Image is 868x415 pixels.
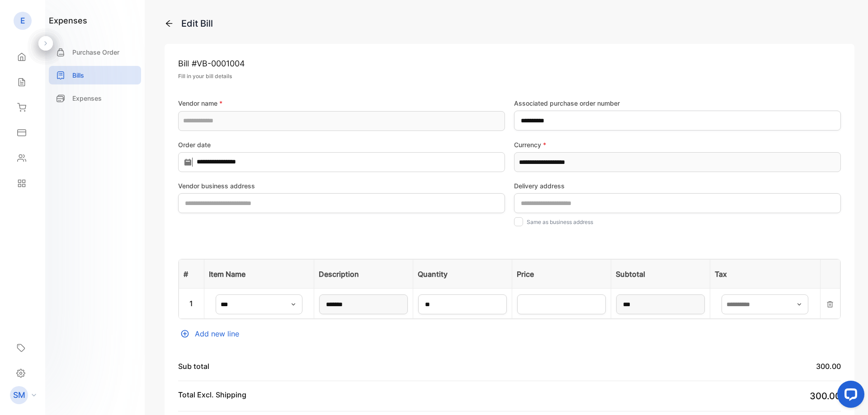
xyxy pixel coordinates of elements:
td: 1 [179,289,204,319]
p: Purchase Order [72,47,119,57]
label: Delivery address [514,181,841,191]
h1: expenses [49,14,87,27]
th: Price [512,260,611,289]
div: Add new line [178,328,841,339]
p: Expenses [72,93,102,103]
p: Sub total [178,361,209,372]
p: E [20,15,25,27]
p: Bill [178,57,841,70]
p: SM [13,389,25,401]
label: Vendor business address [178,181,505,191]
span: 300.00 [810,391,841,401]
div: Edit Bill [181,17,213,30]
label: Same as business address [527,219,593,225]
iframe: LiveChat chat widget [830,377,868,415]
span: 300.00 [816,362,841,371]
a: Expenses [49,89,141,107]
th: Tax [710,260,820,289]
a: Purchase Order [49,43,141,61]
label: Vendor name [178,98,505,108]
th: Subtotal [611,260,710,289]
th: Item Name [204,260,314,289]
th: # [179,260,204,289]
label: Associated purchase order number [514,98,841,108]
a: Bills [49,66,141,84]
p: Total Excl. Shipping [178,389,246,403]
label: Order date [178,140,505,149]
span: # VB-0001004 [192,57,245,70]
th: Description [314,260,413,289]
p: Bills [72,70,84,80]
th: Quantity [413,260,512,289]
p: Fill in your bill details [178,72,841,80]
label: Currency [514,140,841,149]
